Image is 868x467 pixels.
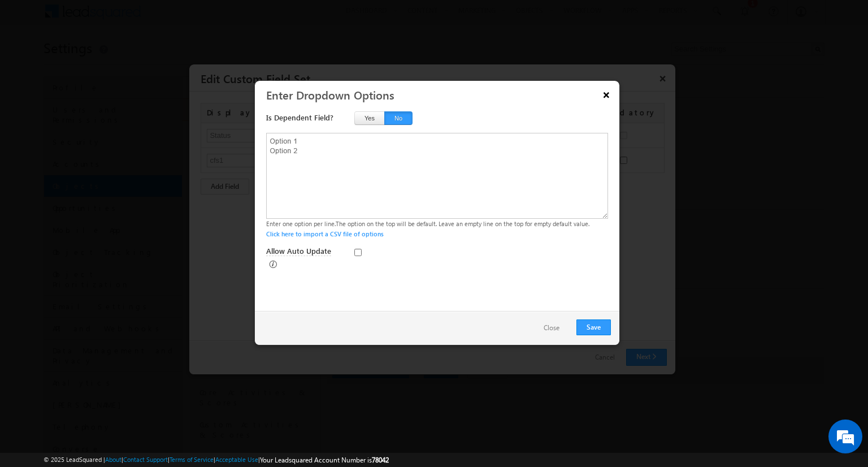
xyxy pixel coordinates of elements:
[266,229,611,239] div: Click here to import a CSV file of options
[19,59,47,74] img: d_60004797649_company_0_60004797649
[185,6,212,33] div: Minimize live chat window
[266,219,611,229] div: Enter one option per line.
[266,246,331,256] span: Allow Auto Update
[59,59,190,74] div: Chat with us now
[105,456,121,463] a: About
[15,105,206,339] textarea: Type your message and hit 'Enter'
[372,456,389,464] span: 78042
[384,111,413,125] button: No
[354,111,385,125] button: Yes
[123,456,168,463] a: Contact Support
[336,220,589,227] span: The option on the top will be default. Leave an empty line on the top for empty default value.
[170,456,214,463] a: Terms of Service
[154,348,205,364] em: Start Chat
[266,85,615,105] h3: Enter Dropdown Options
[44,455,389,465] span: © 2025 LeadSquared | | | | |
[532,320,571,336] button: Close
[215,456,258,463] a: Acceptable Use
[266,113,333,122] span: Is Dependent Field?
[597,85,615,105] button: ×
[576,319,611,335] button: Save
[260,456,389,464] span: Your Leadsquared Account Number is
